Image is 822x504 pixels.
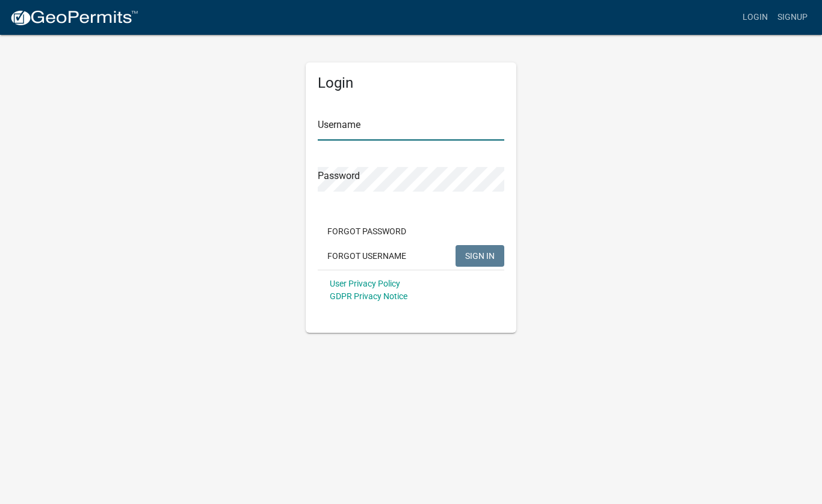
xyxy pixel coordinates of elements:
[330,279,400,288] a: User Privacy Policy
[456,245,504,267] button: SIGN IN
[330,291,407,301] a: GDPR Privacy Notice
[318,245,416,267] button: Forgot Username
[465,250,495,260] span: SIGN IN
[773,6,812,29] a: Signup
[318,74,504,92] h5: Login
[738,6,773,29] a: Login
[318,220,416,242] button: Forgot Password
